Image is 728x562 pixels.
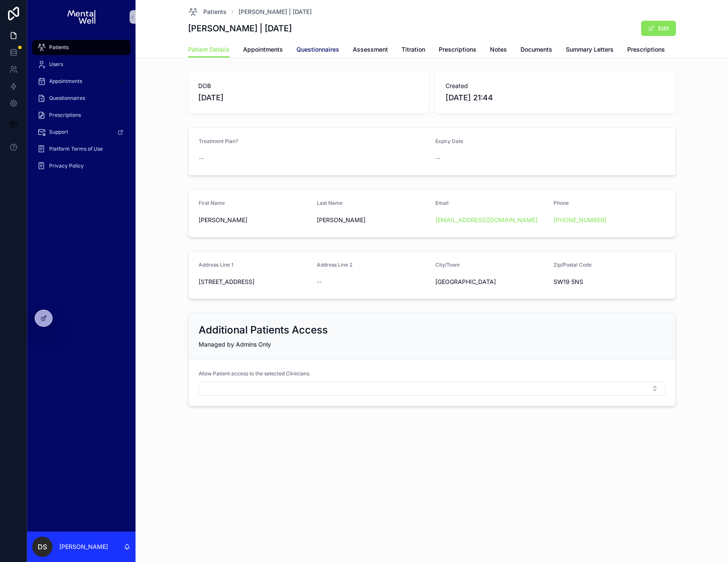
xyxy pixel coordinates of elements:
[67,10,95,24] img: App logo
[446,82,666,90] span: Created
[627,45,665,54] span: Prescriptions
[32,57,130,72] a: Users
[566,42,614,59] a: Summary Letters
[554,262,592,268] span: Zip/Postal Code
[238,8,312,16] a: [PERSON_NAME] | [DATE]
[627,42,665,59] a: Prescriptions
[317,200,343,206] span: Last Name
[188,7,227,17] a: Patients
[317,216,429,224] span: [PERSON_NAME]
[435,154,440,163] span: --
[435,138,463,144] span: Expiry Date
[49,129,68,135] span: Support
[435,278,547,286] span: [GEOGRAPHIC_DATA]
[32,158,130,174] a: Privacy Policy
[199,200,225,206] span: First Name
[49,44,69,51] span: Patients
[199,262,233,268] span: Address Line 1
[317,278,322,286] span: --
[32,91,130,106] a: Questionnaires
[296,45,339,54] span: Questionnaires
[203,8,227,16] span: Patients
[32,74,130,89] a: Appointments
[520,45,552,54] span: Documents
[401,45,425,54] span: Titration
[198,92,418,104] span: [DATE]
[32,141,130,157] a: Platform Terms of Use
[435,200,448,206] span: Email
[199,381,665,396] button: Select Button
[32,107,130,123] a: Prescriptions
[49,163,84,169] span: Privacy Policy
[401,42,425,59] a: Titration
[490,45,507,54] span: Notes
[199,370,310,377] span: Allow Patient access to the selected Clinicians.
[32,40,130,55] a: Patients
[435,262,459,268] span: City/Town
[199,154,204,163] span: --
[199,341,271,348] span: Managed by Admins Only
[49,61,63,68] span: Users
[353,42,388,59] a: Assessment
[49,146,103,152] span: Platform Terms of Use
[641,21,676,36] button: Edit
[435,216,537,224] a: [EMAIL_ADDRESS][DOMAIN_NAME]
[446,92,666,104] span: [DATE] 21:44
[49,95,85,102] span: Questionnaires
[59,543,108,551] p: [PERSON_NAME]
[32,124,130,140] a: Support
[38,542,47,552] span: DS
[198,82,418,90] span: DOB
[188,42,230,58] a: Patient Details
[439,42,476,59] a: Prescriptions
[439,45,476,54] span: Prescriptions
[188,22,292,34] h1: [PERSON_NAME] | [DATE]
[188,45,230,54] span: Patient Details
[353,45,388,54] span: Assessment
[199,138,238,144] span: Treatment Plan?
[199,216,310,224] span: [PERSON_NAME]
[49,112,81,118] span: Prescriptions
[554,216,606,224] a: [PHONE_NUMBER]
[27,34,136,185] div: scrollable content
[554,278,665,286] span: SW19 5NS
[554,200,569,206] span: Phone
[317,262,352,268] span: Address Line 2
[296,42,339,59] a: Questionnaires
[490,42,507,59] a: Notes
[243,45,283,54] span: Appointments
[199,278,310,286] span: [STREET_ADDRESS]
[199,323,328,337] h2: Additional Patients Access
[520,42,552,59] a: Documents
[49,78,82,85] span: Appointments
[243,42,283,59] a: Appointments
[566,45,614,54] span: Summary Letters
